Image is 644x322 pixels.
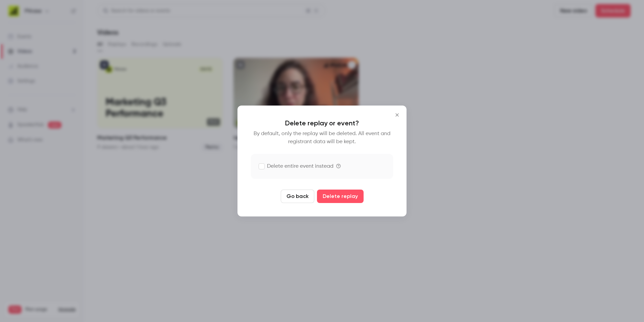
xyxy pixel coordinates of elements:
[390,108,404,122] button: Close
[317,190,364,203] button: Delete replay
[281,190,314,203] button: Go back
[251,130,393,146] p: By default, only the replay will be deleted. All event and registrant data will be kept.
[251,119,393,127] p: Delete replay or event?
[259,162,333,170] label: Delete entire event instead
